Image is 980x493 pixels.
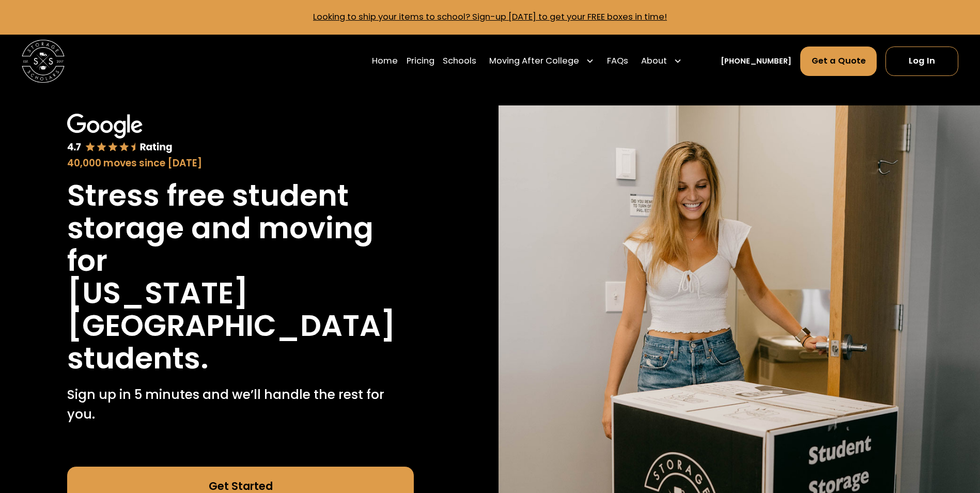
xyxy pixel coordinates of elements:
[885,47,958,75] a: Log In
[67,179,414,277] h1: Stress free student storage and moving for
[407,46,434,76] a: Pricing
[641,55,667,68] div: About
[372,46,398,76] a: Home
[67,385,414,424] p: Sign up in 5 minutes and we’ll handle the rest for you.
[443,46,476,76] a: Schools
[489,55,579,68] div: Moving After College
[67,156,414,171] div: 40,000 moves since [DATE]
[313,11,667,23] a: Looking to ship your items to school? Sign-up [DATE] to get your FREE boxes in time!
[637,46,687,76] div: About
[67,114,173,154] img: Google 4.7 star rating
[67,342,209,375] h1: students.
[67,277,414,342] h1: [US_STATE][GEOGRAPHIC_DATA]
[800,47,877,75] a: Get a Quote
[721,56,791,67] a: [PHONE_NUMBER]
[607,46,628,76] a: FAQs
[485,46,599,76] div: Moving After College
[22,40,65,83] img: Storage Scholars main logo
